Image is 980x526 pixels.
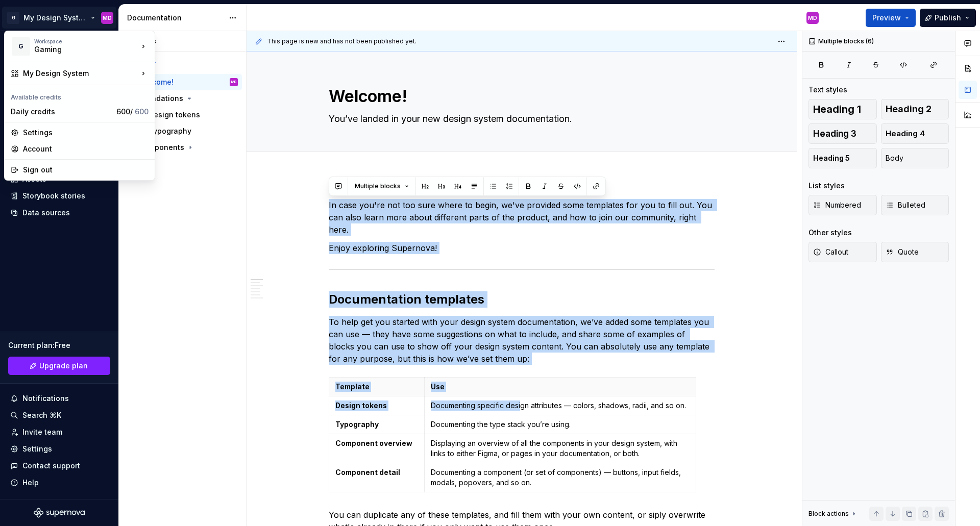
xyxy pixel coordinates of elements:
[7,87,153,104] div: Available credits
[116,107,149,116] span: 600 /
[135,107,149,116] span: 600
[11,107,112,117] div: Daily credits
[23,144,149,154] div: Account
[23,165,149,175] div: Sign out
[23,68,138,79] div: My Design System
[34,38,138,44] div: Workspace
[34,44,121,55] div: Gaming
[12,37,30,56] div: G
[23,128,149,138] div: Settings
